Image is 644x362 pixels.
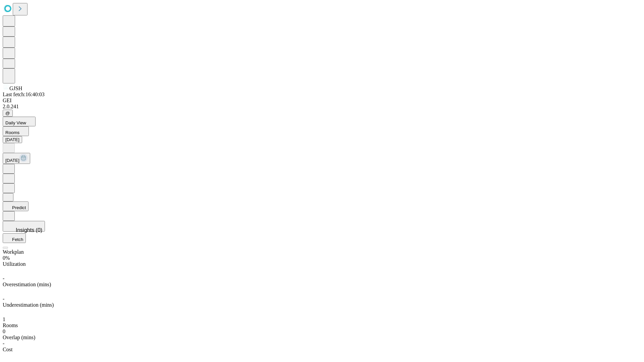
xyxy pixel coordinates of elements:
[3,104,641,110] div: 2.0.241
[9,85,22,91] span: GJSH
[3,249,24,255] span: Workplan
[3,221,45,232] button: Insights (0)
[3,233,26,243] button: Fetch
[3,126,29,136] button: Rooms
[16,227,42,233] span: Insights (0)
[3,110,13,117] button: @
[5,111,10,116] span: @
[3,316,5,322] span: 1
[5,158,19,163] span: [DATE]
[3,98,641,104] div: GEI
[3,136,22,143] button: [DATE]
[5,130,19,135] span: Rooms
[3,117,36,126] button: Daily View
[3,255,10,261] span: 0%
[3,282,51,287] span: Overestimation (mins)
[3,322,18,328] span: Rooms
[3,92,45,97] span: Last fetch: 16:40:03
[3,276,4,281] span: -
[3,261,25,267] span: Utilization
[3,328,5,334] span: 0
[3,341,4,346] span: -
[3,153,30,164] button: [DATE]
[3,335,35,340] span: Overlap (mins)
[3,201,29,211] button: Predict
[5,120,26,125] span: Daily View
[3,302,54,308] span: Underestimation (mins)
[3,296,4,302] span: -
[3,347,12,352] span: Cost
